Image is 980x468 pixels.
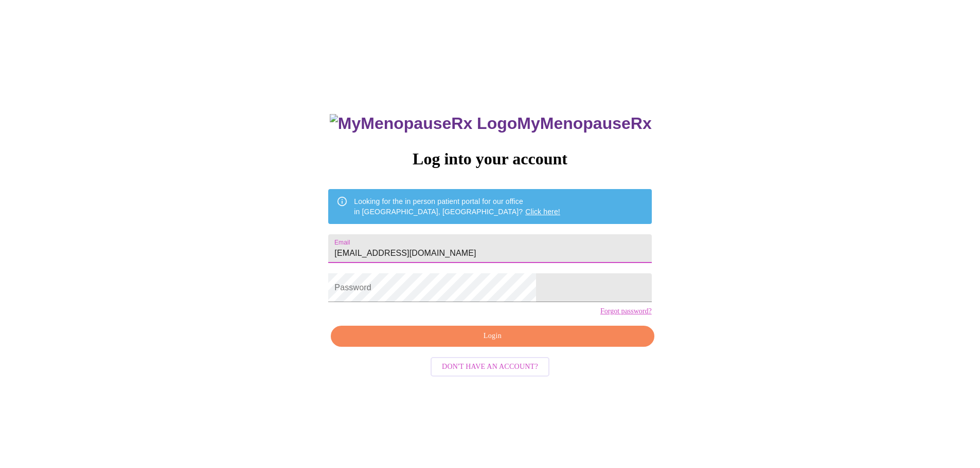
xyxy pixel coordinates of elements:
[330,114,652,133] h3: MyMenopauseRx
[354,192,560,221] div: Looking for the in person patient portal for our office in [GEOGRAPHIC_DATA], [GEOGRAPHIC_DATA]?
[331,326,654,347] button: Login
[442,361,538,373] span: Don't have an account?
[525,208,560,216] a: Click here!
[428,362,552,370] a: Don't have an account?
[431,357,549,377] button: Don't have an account?
[600,307,652,315] a: Forgot password?
[328,149,651,169] h3: Log into your account
[343,330,642,343] span: Login
[330,114,517,133] img: MyMenopauseRx Logo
